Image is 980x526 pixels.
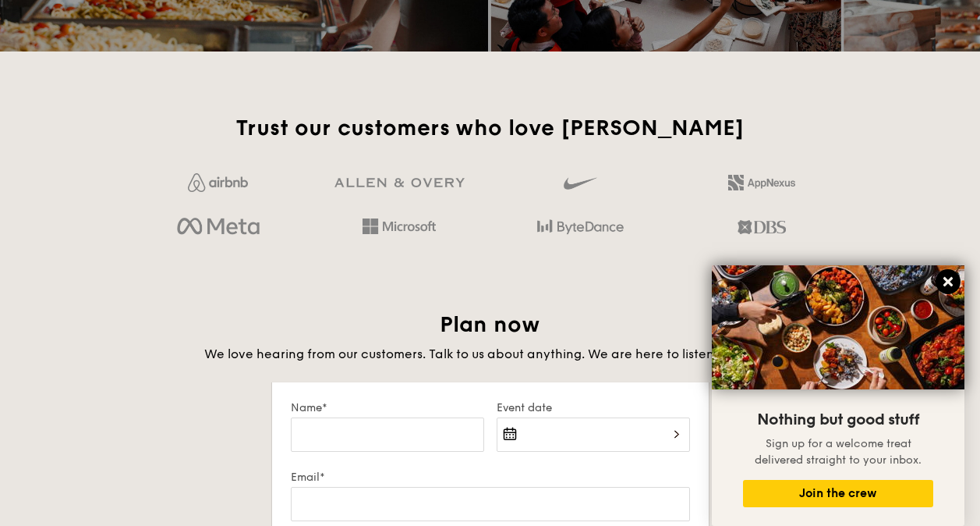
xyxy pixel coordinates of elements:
img: meta.d311700b.png [177,214,259,240]
label: Event date [497,401,690,414]
img: DSC07876-Edit02-Large.jpeg [712,265,964,389]
label: Email* [291,471,690,484]
button: Close [936,269,961,294]
img: dbs.a5bdd427.png [738,214,785,240]
img: bytedance.dc5c0c88.png [537,214,624,240]
h2: Trust our customers who love [PERSON_NAME] [134,114,846,142]
img: GRg3jHAAAAABJRU5ErkJggg== [334,178,465,188]
label: Name* [291,401,484,414]
button: Join the crew [743,480,933,507]
span: Sign up for a welcome treat delivered straight to your inbox. [755,437,922,467]
span: Nothing but good stuff [757,410,919,429]
img: gdlseuq06himwAAAABJRU5ErkJggg== [564,170,596,197]
img: 2L6uqdT+6BmeAFDfWP11wfMG223fXktMZIL+i+lTG25h0NjUBKOYhdW2Kn6T+C0Q7bASH2i+1JIsIulPLIv5Ss6l0e291fRVW... [728,175,795,190]
span: Plan now [440,311,540,338]
span: We love hearing from our customers. Talk to us about anything. We are here to listen and help. [204,347,776,361]
img: Hd4TfVa7bNwuIo1gAAAAASUVORK5CYII= [363,219,436,234]
img: Jf4Dw0UUCKFd4aYAAAAASUVORK5CYII= [188,173,248,192]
